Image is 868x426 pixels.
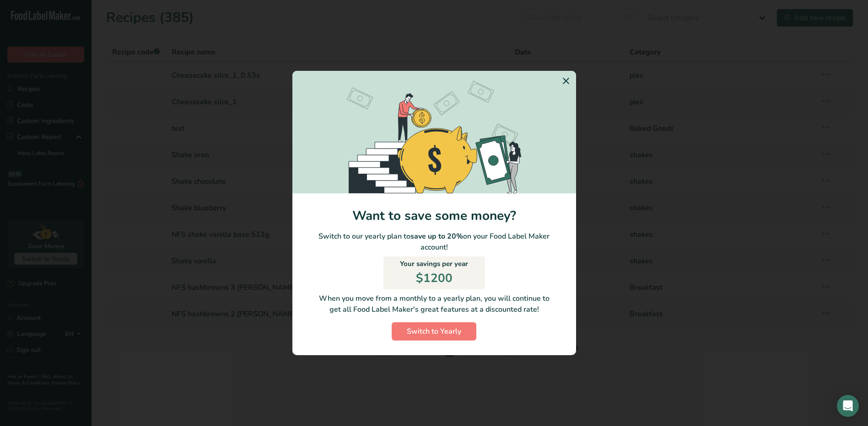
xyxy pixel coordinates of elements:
b: save up to 20% [410,231,463,241]
div: Open Intercom Messenger [837,395,859,417]
span: Switch to Yearly [407,326,461,337]
button: Switch to Yearly [392,322,476,341]
p: $1200 [416,269,453,287]
p: When you move from a monthly to a yearly plan, you will continue to get all Food Label Maker's gr... [300,293,569,315]
p: Your savings per year [400,259,468,269]
h1: Want to save some money? [292,208,576,224]
p: Switch to our yearly plan to on your Food Label Maker account! [292,231,576,253]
